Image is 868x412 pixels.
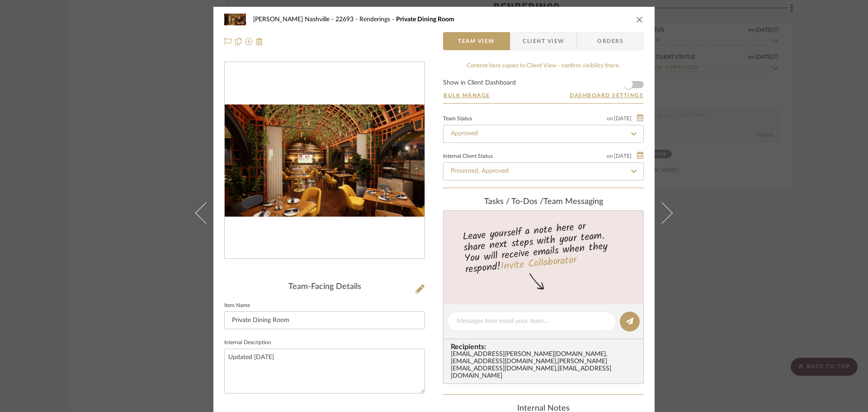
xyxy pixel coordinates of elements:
label: Item Name [224,303,250,308]
input: Enter Item Name [224,311,425,329]
span: Client View [523,32,564,50]
span: on [607,116,613,121]
button: Dashboard Settings [569,91,644,99]
div: Team-Facing Details [224,282,425,292]
input: Type to Search… [443,125,644,143]
label: Internal Description [224,341,271,345]
div: [EMAIL_ADDRESS][PERSON_NAME][DOMAIN_NAME] , [EMAIL_ADDRESS][DOMAIN_NAME] , [PERSON_NAME][EMAIL_AD... [451,351,640,380]
span: [PERSON_NAME] Nashville - 22693 [253,16,359,23]
img: 2724eb36-ae3d-4a5f-80c1-a77145ef7cee_48x40.jpg [224,10,246,28]
div: Leave yourself a note here or share next steps with your team. You will receive emails when they ... [442,217,645,277]
div: Content here copies to Client View - confirm visibility there. [443,62,644,71]
span: Private Dining Room [396,16,454,23]
span: [DATE] [613,115,632,122]
input: Type to Search… [443,162,644,180]
div: Team Status [443,117,472,121]
span: Renderings [359,16,396,23]
button: Bulk Manage [443,91,491,99]
div: Internal Client Status [443,154,493,159]
div: 0 [225,104,425,217]
a: Invite Collaborator [500,252,577,275]
span: Tasks / To-Dos / [484,198,543,206]
span: Team View [458,32,495,50]
img: 2724eb36-ae3d-4a5f-80c1-a77145ef7cee_436x436.jpg [225,104,425,217]
img: Remove from project [256,38,263,45]
span: Recipients: [451,343,640,351]
span: Orders [587,32,633,50]
span: [DATE] [613,153,632,159]
div: team Messaging [443,197,644,207]
span: on [607,153,613,159]
button: close [636,15,644,24]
